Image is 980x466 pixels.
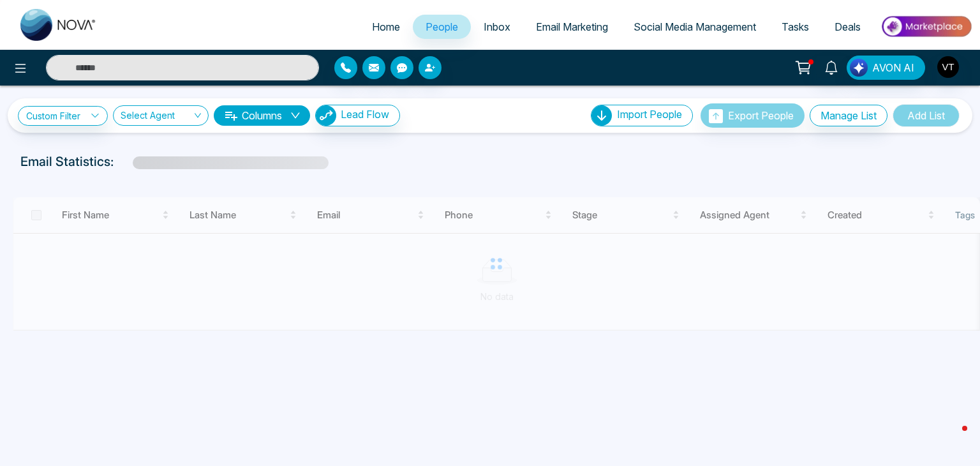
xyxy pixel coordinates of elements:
[471,15,523,39] a: Inbox
[315,105,400,126] button: Lead Flow
[484,20,510,33] span: Inbox
[937,423,967,453] iframe: Intercom live chat
[413,15,471,39] a: People
[810,105,887,126] button: Manage List
[835,20,861,33] span: Deals
[850,59,868,77] img: Lead Flow
[937,56,959,78] img: User Avatar
[18,106,108,126] a: Custom Filter
[701,103,805,128] button: Export People
[536,20,608,33] span: Email Marketing
[782,20,809,33] span: Tasks
[426,20,458,33] span: People
[617,108,682,121] span: Import People
[847,56,925,80] button: AVON AI
[728,109,794,122] span: Export People
[290,110,301,121] span: down
[214,105,310,126] button: Columnsdown
[880,12,972,41] img: Market-place.gif
[523,15,621,39] a: Email Marketing
[316,105,336,126] img: Lead Flow
[872,60,914,75] span: AVON AI
[372,20,400,33] span: Home
[769,15,822,39] a: Tasks
[20,152,114,171] p: Email Statistics:
[341,108,389,121] span: Lead Flow
[634,20,756,33] span: Social Media Management
[20,9,97,41] img: Nova CRM Logo
[359,15,413,39] a: Home
[822,15,873,39] a: Deals
[621,15,769,39] a: Social Media Management
[310,105,400,126] a: Lead FlowLead Flow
